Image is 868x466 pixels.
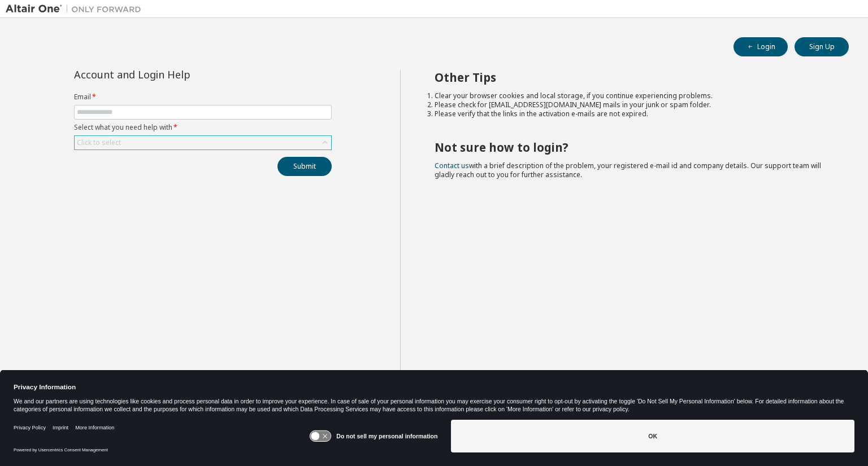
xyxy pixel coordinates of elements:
button: Sign Up [795,37,849,56]
span: with a brief description of the problem, your registered e-mail id and company details. Our suppo... [435,161,821,179]
a: Contact us [435,161,469,170]
label: Email [74,93,332,102]
li: Please check for [EMAIL_ADDRESS][DOMAIN_NAME] mails in your junk or spam folder. [435,100,829,109]
button: Submit [277,157,332,176]
button: Login [734,37,788,56]
div: Click to select [75,136,331,150]
h2: Other Tips [435,70,829,85]
div: Click to select [77,138,121,147]
h2: Not sure how to login? [435,140,829,155]
div: Account and Login Help [74,70,280,79]
img: Altair One [6,3,147,15]
li: Clear your browser cookies and local storage, if you continue experiencing problems. [435,91,829,100]
li: Please verify that the links in the activation e-mails are not expired. [435,109,829,118]
label: Select what you need help with [74,123,332,132]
